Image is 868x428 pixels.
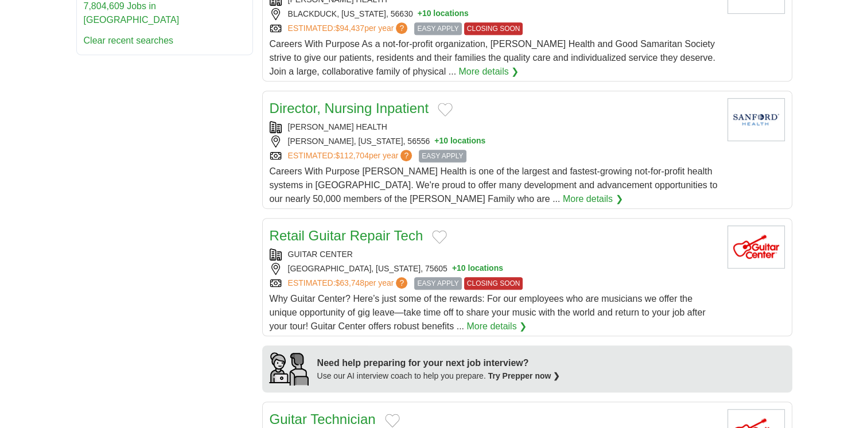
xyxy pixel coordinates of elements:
[317,370,560,382] div: Use our AI interview coach to help you prepare.
[466,320,527,333] a: More details ❯
[434,135,485,147] button: +10 locations
[270,263,718,275] div: [GEOGRAPHIC_DATA], [US_STATE], 75605
[270,411,376,427] a: Guitar Technician
[438,103,453,116] button: Add to favorite jobs
[432,230,447,244] button: Add to favorite jobs
[418,8,422,20] span: +
[452,263,503,275] button: +10 locations
[414,22,461,35] span: EASY APPLY
[400,150,412,161] span: ?
[727,225,785,269] img: Guitar Center logo
[288,150,415,162] a: ESTIMATED:$112,704per year?
[270,135,718,147] div: [PERSON_NAME], [US_STATE], 56556
[288,250,353,259] a: GUITAR CENTER
[418,8,469,20] button: +10 locations
[317,356,560,370] div: Need help preparing for your next job interview?
[414,277,461,290] span: EASY APPLY
[434,135,439,147] span: +
[464,22,523,35] span: CLOSING SOON
[335,151,368,160] span: $112,704
[270,228,423,243] a: Retail Guitar Repair Tech
[270,39,715,76] span: Careers With Purpose As a not-for-profit organization, [PERSON_NAME] Health and Good Samaritan So...
[84,36,174,45] a: Clear recent searches
[270,100,429,116] a: Director, Nursing Inpatient
[727,98,785,141] img: Sanford Health logo
[452,263,457,275] span: +
[270,294,706,331] span: Why Guitar Center? Here’s just some of the rewards: For our employees who are musicians we offer ...
[458,65,519,79] a: More details ❯
[563,192,623,206] a: More details ❯
[270,8,718,20] div: BLACKDUCK, [US_STATE], 56630
[288,277,410,290] a: ESTIMATED:$63,748per year?
[464,277,523,290] span: CLOSING SOON
[84,1,180,25] a: 7,804,609 Jobs in [GEOGRAPHIC_DATA]
[288,22,410,35] a: ESTIMATED:$94,437per year?
[385,414,400,427] button: Add to favorite jobs
[288,122,387,131] a: [PERSON_NAME] HEALTH
[270,166,718,204] span: Careers With Purpose [PERSON_NAME] Health is one of the largest and fastest-growing not-for-profi...
[396,22,407,34] span: ?
[396,277,407,289] span: ?
[335,24,364,33] span: $94,437
[419,150,466,162] span: EASY APPLY
[335,278,364,287] span: $63,748
[488,371,560,380] a: Try Prepper now ❯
